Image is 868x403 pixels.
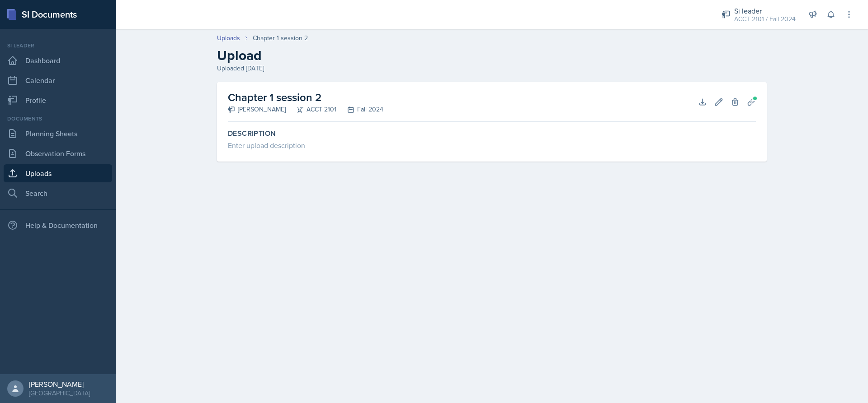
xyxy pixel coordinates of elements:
div: Si leader [4,42,112,50]
h2: Upload [217,47,767,64]
a: Planning Sheets [4,125,112,143]
div: [PERSON_NAME] [29,380,90,389]
div: Help & Documentation [4,216,112,234]
div: [PERSON_NAME] [228,105,286,114]
a: Calendar [4,71,112,89]
a: Dashboard [4,51,112,69]
div: Enter upload description [228,140,756,151]
a: Uploads [217,33,240,43]
div: Fall 2024 [336,105,383,114]
a: Uploads [4,164,112,182]
div: Chapter 1 session 2 [253,33,308,43]
div: Documents [4,115,112,123]
a: Search [4,184,112,202]
a: Profile [4,91,112,109]
div: ACCT 2101 / Fall 2024 [734,14,796,24]
h2: Chapter 1 session 2 [228,89,383,106]
div: Uploaded [DATE] [217,64,767,73]
div: ACCT 2101 [286,105,336,114]
div: [GEOGRAPHIC_DATA] [29,389,90,398]
div: Si leader [734,5,796,16]
label: Description [228,129,756,138]
a: Observation Forms [4,144,112,162]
